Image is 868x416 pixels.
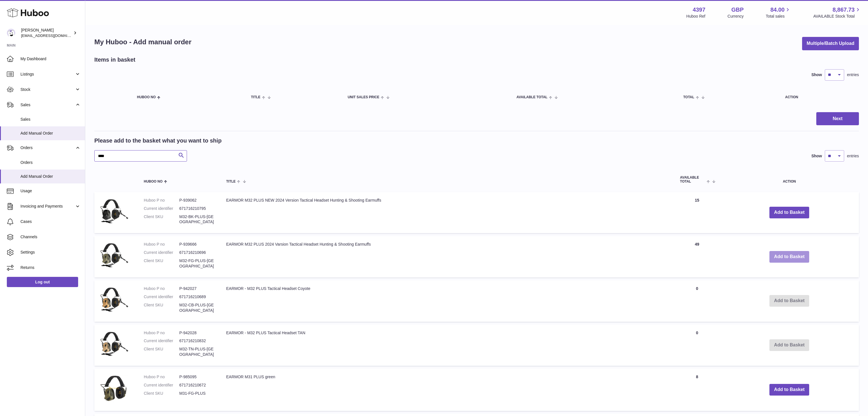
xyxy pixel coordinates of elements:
[179,214,215,225] dd: M32-BK-PLUS-[GEOGRAPHIC_DATA]
[94,37,191,47] h1: My Huboo - Add manual order
[686,14,705,19] div: Huboo Ref
[693,6,705,14] strong: 4397
[20,160,81,165] span: Orders
[179,250,215,255] dd: 671716210696
[179,286,215,291] dd: P-942027
[674,280,720,322] td: 0
[7,29,15,37] img: drumnnbass@gmail.com
[20,219,81,224] span: Cases
[179,374,215,380] dd: P-985095
[94,137,222,145] h2: Please add to the basket what you want to ship
[137,95,156,99] span: Huboo no
[20,72,75,77] span: Listings
[769,251,809,263] button: Add to Basket
[811,153,822,159] label: Show
[144,180,163,183] span: Huboo no
[766,6,791,19] a: 84.00 Total sales
[100,286,128,314] img: EARMOR - M32 PLUS Tactical Headset Coyote
[179,294,215,300] dd: 671716210689
[144,346,179,357] dt: Client SKU
[100,198,128,226] img: EARMOR M32 PLUS NEW 2024 Version Tactical Headset Hunting & Shooting Earmuffs
[220,192,674,233] td: EARMOR M32 PLUS NEW 2024 Version Tactical Headset Hunting & Shooting Earmuffs
[832,6,855,14] span: 8,867.73
[20,145,75,150] span: Orders
[20,234,81,240] span: Channels
[144,206,179,211] dt: Current identifier
[144,330,179,336] dt: Huboo P no
[20,102,75,108] span: Sales
[20,250,81,255] span: Settings
[7,277,78,287] a: Log out
[769,384,809,396] button: Add to Basket
[680,176,705,183] span: AVAILABLE Total
[226,180,236,183] span: Title
[847,72,859,78] span: entries
[220,369,674,411] td: EARMOR M31 PLUS green
[348,95,379,99] span: Unit Sales Price
[220,236,674,277] td: EARMOR M32 PLUS 2024 Varsion Tactical Headset Hunting & Shooting Earmuffs
[847,153,859,159] span: entries
[766,14,791,19] span: Total sales
[144,214,179,225] dt: Client SKU
[816,112,859,126] button: Next
[20,204,75,209] span: Invoicing and Payments
[144,302,179,313] dt: Client SKU
[674,236,720,277] td: 49
[100,330,128,359] img: EARMOR - M32 PLUS Tactical Headset TAN
[802,37,859,50] button: Multiple/Batch Upload
[144,338,179,344] dt: Current identifier
[100,242,128,270] img: EARMOR M32 PLUS 2024 Varsion Tactical Headset Hunting & Shooting Earmuffs
[179,338,215,344] dd: 671716210832
[674,325,720,366] td: 0
[179,391,215,396] dd: M31-FG-PLUS
[144,382,179,388] dt: Current identifier
[144,242,179,247] dt: Huboo P no
[144,391,179,396] dt: Client SKU
[179,206,215,211] dd: 671716210795
[220,325,674,366] td: EARMOR - M32 PLUS Tactical Headset TAN
[20,265,81,270] span: Returns
[683,95,694,99] span: Total
[220,280,674,322] td: EARMOR - M32 PLUS Tactical Headset Coyote
[144,286,179,291] dt: Huboo P no
[144,374,179,380] dt: Huboo P no
[144,294,179,300] dt: Current identifier
[179,302,215,313] dd: M32-CB-PLUS-[GEOGRAPHIC_DATA]
[179,330,215,336] dd: P-942028
[769,207,809,218] button: Add to Basket
[20,117,81,122] span: Sales
[813,6,861,19] a: 8,867.73 AVAILABLE Stock Total
[20,174,81,179] span: Add Manual Order
[94,56,136,64] h2: Items in basket
[674,192,720,233] td: 15
[251,95,260,99] span: Title
[20,131,81,136] span: Add Manual Order
[20,56,81,62] span: My Dashboard
[21,33,84,38] span: [EMAIL_ADDRESS][DOMAIN_NAME]
[728,14,744,19] div: Currency
[100,374,128,404] img: EARMOR M31 PLUS green
[674,369,720,411] td: 8
[179,198,215,203] dd: P-939062
[770,6,784,14] span: 84.00
[20,188,81,194] span: Usage
[517,95,548,99] span: AVAILABLE Total
[813,14,861,19] span: AVAILABLE Stock Total
[21,28,72,38] div: [PERSON_NAME]
[144,250,179,255] dt: Current identifier
[811,72,822,78] label: Show
[731,6,744,14] strong: GBP
[179,382,215,388] dd: 671716210672
[720,170,859,189] th: Action
[785,95,853,99] div: Action
[179,346,215,357] dd: M32-TN-PLUS-[GEOGRAPHIC_DATA]
[179,258,215,269] dd: M32-FG-PLUS-[GEOGRAPHIC_DATA]
[179,242,215,247] dd: P-939666
[144,198,179,203] dt: Huboo P no
[20,87,75,92] span: Stock
[144,258,179,269] dt: Client SKU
